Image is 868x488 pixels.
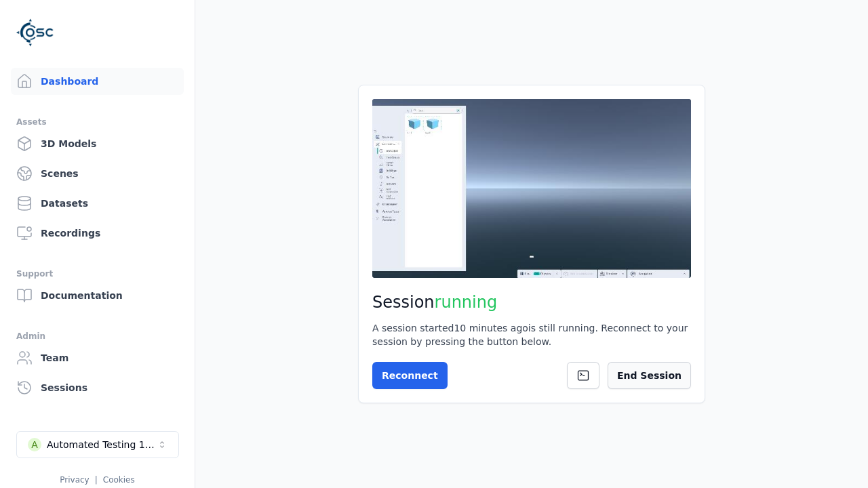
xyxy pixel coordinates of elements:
img: Logo [16,14,54,52]
a: Privacy [60,475,89,485]
div: A session started 10 minutes ago is still running. Reconnect to your session by pressing the butt... [372,321,691,348]
span: | [95,475,98,485]
a: Documentation [11,282,184,309]
div: Assets [16,114,178,130]
a: 3D Models [11,130,184,157]
span: running [435,293,498,312]
button: Select a workspace [16,431,179,458]
button: End Session [608,362,691,389]
div: Automated Testing 1 - Playwright [47,438,157,451]
a: Team [11,344,184,371]
div: Support [16,266,178,282]
a: Dashboard [11,68,184,95]
a: Sessions [11,374,184,401]
a: Recordings [11,220,184,247]
h2: Session [372,291,691,313]
div: Admin [16,328,178,344]
a: Cookies [103,475,135,485]
button: Reconnect [372,362,448,389]
a: Datasets [11,190,184,217]
div: A [28,438,41,451]
a: Scenes [11,160,184,187]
